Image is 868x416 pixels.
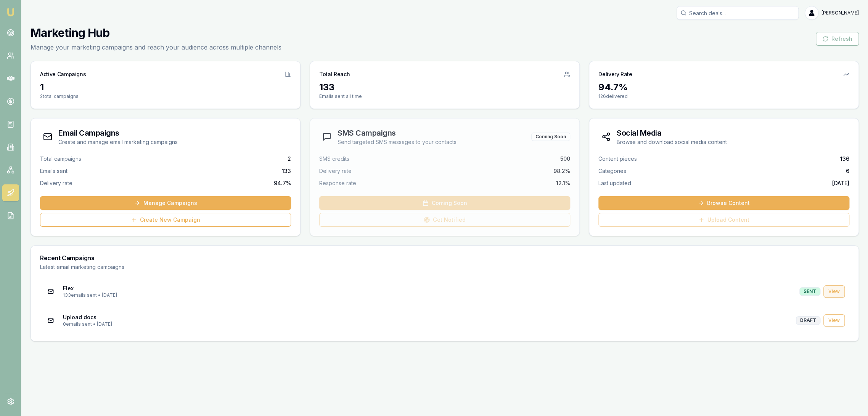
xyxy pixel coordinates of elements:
[63,292,793,298] p: 133 emails sent • [DATE]
[598,70,632,78] h3: Delivery Rate
[846,167,849,175] span: 6
[821,10,859,16] span: [PERSON_NAME]
[31,26,281,40] h1: Marketing Hub
[338,138,457,146] p: Send targeted SMS messages to your contacts
[556,179,570,187] span: 12.1%
[63,285,793,292] p: Flex
[531,133,570,141] div: Coming Soon
[338,128,457,138] h3: SMS Campaigns
[288,155,291,163] span: 2
[598,81,849,93] div: 94.7 %
[319,179,356,187] span: Response rate
[58,138,178,146] p: Create and manage email marketing campaigns
[274,179,291,187] span: 94.7 %
[282,167,291,175] span: 133
[677,6,799,20] input: Search deals
[553,167,570,175] span: 98.2%
[816,32,859,46] button: Refresh
[319,81,570,93] div: 133
[40,213,291,227] a: Create New Campaign
[40,196,291,210] a: Manage Campaigns
[40,263,849,271] p: Latest email marketing campaigns
[40,70,86,78] h3: Active Campaigns
[40,155,81,163] span: Total campaigns
[617,138,727,146] p: Browse and download social media content
[840,155,849,163] span: 136
[319,167,352,175] span: Delivery rate
[63,321,790,327] p: 0 emails sent • [DATE]
[598,155,637,163] span: Content pieces
[319,93,570,99] p: Emails sent all time
[31,43,281,52] p: Manage your marketing campaigns and reach your audience across multiple channels
[40,167,68,175] span: Emails sent
[319,155,349,163] span: SMS credits
[319,70,350,78] h3: Total Reach
[58,128,178,138] h3: Email Campaigns
[598,167,626,175] span: Categories
[40,81,291,93] div: 1
[832,179,849,187] span: [DATE]
[796,316,820,325] div: DRAFT
[560,155,570,163] span: 500
[40,255,849,261] h3: Recent Campaigns
[617,128,727,138] h3: Social Media
[63,314,790,321] p: Upload docs
[598,196,849,210] a: Browse Content
[598,179,631,187] span: Last updated
[823,285,845,298] a: View
[598,93,849,99] p: 126 delivered
[799,287,820,296] div: SENT
[823,314,845,326] a: View
[6,8,15,17] img: emu-icon-u.png
[40,179,72,187] span: Delivery rate
[40,93,291,99] p: 2 total campaigns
